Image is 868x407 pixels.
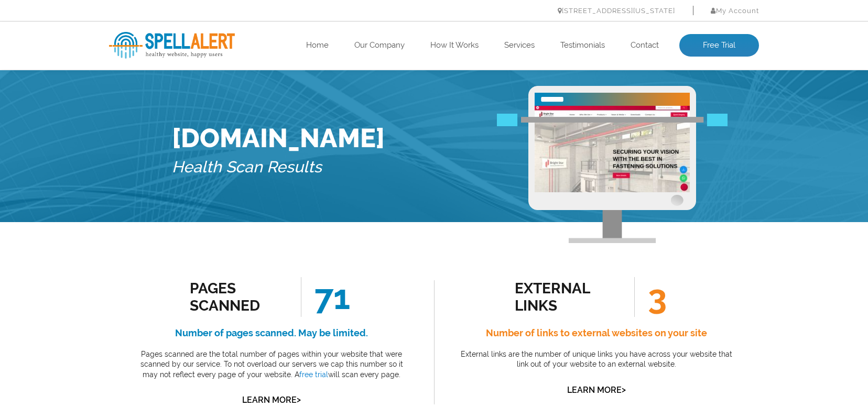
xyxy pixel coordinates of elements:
img: Free Webiste Analysis [528,86,696,243]
span: 71 [301,277,350,317]
h4: Number of links to external websites on your site [458,325,735,342]
a: Learn More> [567,385,626,395]
h1: [DOMAIN_NAME] [172,123,385,153]
p: Pages scanned are the total number of pages within your website that were scanned by our service.... [133,349,410,380]
a: Learn More> [242,395,301,405]
img: Free Webiste Analysis [497,114,728,126]
span: 3 [634,277,667,317]
a: free trial [299,370,328,379]
div: Pages Scanned [190,280,285,314]
img: Free Website Analysis [535,106,690,192]
p: External links are the number of unique links you have across your website that link out of your ... [458,349,735,370]
div: external links [515,280,610,314]
h5: Health Scan Results [172,153,385,181]
span: > [622,382,626,397]
h4: Number of pages scanned. May be limited. [133,325,410,342]
span: > [297,392,301,407]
